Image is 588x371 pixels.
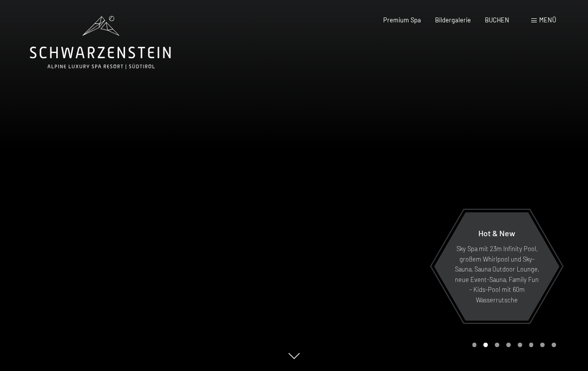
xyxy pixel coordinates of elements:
[529,343,534,347] div: Carousel Page 6
[383,16,421,24] a: Premium Spa
[540,343,545,347] div: Carousel Page 7
[485,16,509,24] a: BUCHEN
[552,343,556,347] div: Carousel Page 8
[434,212,560,321] a: Hot & New Sky Spa mit 23m Infinity Pool, großem Whirlpool und Sky-Sauna, Sauna Outdoor Lounge, ne...
[483,343,488,347] div: Carousel Page 2 (Current Slide)
[478,228,515,238] span: Hot & New
[518,343,522,347] div: Carousel Page 5
[472,343,477,347] div: Carousel Page 1
[435,16,471,24] a: Bildergalerie
[506,343,511,347] div: Carousel Page 4
[453,244,540,305] p: Sky Spa mit 23m Infinity Pool, großem Whirlpool und Sky-Sauna, Sauna Outdoor Lounge, neue Event-S...
[539,16,556,24] span: Menü
[469,343,556,347] div: Carousel Pagination
[495,343,499,347] div: Carousel Page 3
